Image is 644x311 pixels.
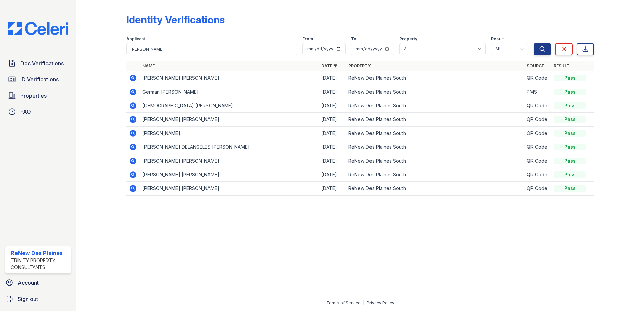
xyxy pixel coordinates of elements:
td: [PERSON_NAME] [140,127,319,140]
td: ReNew Des Plaines South [346,182,524,196]
td: [DATE] [319,168,346,182]
a: Property [348,63,371,68]
a: Source [527,63,544,68]
a: Privacy Policy [367,300,394,305]
td: [DATE] [319,154,346,168]
label: Applicant [126,36,145,42]
td: QR Code [524,71,551,85]
td: ReNew Des Plaines South [346,168,524,182]
td: [DATE] [319,182,346,196]
div: ReNew Des Plaines [11,249,68,257]
div: Identity Verifications [126,13,225,26]
div: Trinity Property Consultants [11,257,68,271]
td: [PERSON_NAME] [PERSON_NAME] [140,182,319,196]
div: Pass [554,130,586,137]
td: QR Code [524,154,551,168]
td: QR Code [524,113,551,127]
span: Account [18,279,39,287]
a: ID Verifications [5,73,71,86]
div: Pass [554,89,586,95]
td: [DATE] [319,127,346,140]
label: Result [491,36,504,42]
a: FAQ [5,105,71,118]
div: Pass [554,144,586,150]
td: [DATE] [319,99,346,113]
a: Doc Verifications [5,57,71,70]
td: ReNew Des Plaines South [346,99,524,113]
td: ReNew Des Plaines South [346,85,524,99]
a: Properties [5,89,71,102]
td: [PERSON_NAME] [PERSON_NAME] [140,168,319,182]
span: Sign out [18,295,38,303]
td: [PERSON_NAME] [PERSON_NAME] [140,113,319,127]
label: Property [399,36,417,42]
div: Pass [554,185,586,192]
img: CE_Logo_Blue-a8612792a0a2168367f1c8372b55b34899dd931a85d93a1a3d3e32e68fde9ad4.png [3,22,74,35]
td: ReNew Des Plaines South [346,140,524,154]
td: QR Code [524,168,551,182]
span: FAQ [20,108,31,116]
a: Sign out [3,292,74,306]
td: [PERSON_NAME] [PERSON_NAME] [140,154,319,168]
div: Pass [554,158,586,164]
span: Properties [20,92,47,100]
div: | [363,300,364,305]
label: To [351,36,356,42]
input: Search by name or phone number [126,43,297,55]
div: Pass [554,116,586,123]
td: German [PERSON_NAME] [140,85,319,99]
td: [DEMOGRAPHIC_DATA] [PERSON_NAME] [140,99,319,113]
a: Account [3,276,74,289]
td: [PERSON_NAME] [PERSON_NAME] [140,71,319,85]
td: ReNew Des Plaines South [346,154,524,168]
a: Result [554,63,570,68]
td: QR Code [524,182,551,196]
span: ID Verifications [20,75,59,83]
td: [DATE] [319,140,346,154]
div: Pass [554,102,586,109]
div: Pass [554,171,586,178]
td: ReNew Des Plaines South [346,71,524,85]
td: [DATE] [319,71,346,85]
td: [DATE] [319,85,346,99]
td: [PERSON_NAME] DELANGELES [PERSON_NAME] [140,140,319,154]
td: QR Code [524,99,551,113]
td: PMS [524,85,551,99]
td: ReNew Des Plaines South [346,113,524,127]
td: QR Code [524,140,551,154]
td: [DATE] [319,113,346,127]
div: Pass [554,75,586,81]
td: ReNew Des Plaines South [346,127,524,140]
span: Doc Verifications [20,59,64,67]
label: From [302,36,313,42]
a: Date ▼ [321,63,337,68]
td: QR Code [524,127,551,140]
a: Terms of Service [326,300,361,305]
a: Name [142,63,155,68]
